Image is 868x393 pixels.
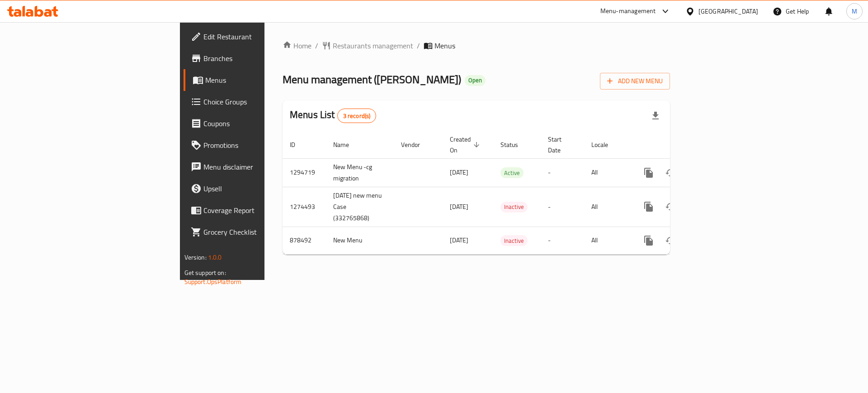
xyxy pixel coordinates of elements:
[450,166,468,178] span: [DATE]
[184,113,325,134] a: Coupons
[500,139,530,150] span: Status
[541,158,584,187] td: -
[184,178,325,199] a: Upsell
[290,108,376,123] h2: Menus List
[184,199,325,221] a: Coverage Report
[465,76,486,84] span: Open
[203,161,318,172] span: Menu disclaimer
[184,276,242,288] a: Support.OpsPlatform
[500,167,524,178] div: Active
[290,139,307,150] span: ID
[500,235,528,246] div: Inactive
[208,251,222,263] span: 1.0.0
[184,26,325,47] a: Edit Restaurant
[203,53,318,64] span: Branches
[500,168,524,178] span: Active
[184,69,325,91] a: Menus
[541,187,584,227] td: -
[322,40,413,51] a: Restaurants management
[591,139,620,150] span: Locale
[338,112,376,120] span: 3 record(s)
[203,227,318,237] span: Grocery Checklist
[631,131,732,159] th: Actions
[184,134,325,156] a: Promotions
[203,118,318,129] span: Coupons
[584,187,631,227] td: All
[645,105,666,127] div: Export file
[184,91,325,113] a: Choice Groups
[333,40,413,51] span: Restaurants management
[450,134,482,156] span: Created On
[203,31,318,42] span: Edit Restaurant
[184,221,325,243] a: Grocery Checklist
[500,236,528,246] span: Inactive
[326,227,394,254] td: New Menu
[326,187,394,227] td: [DATE] new menu Case (332765868)
[465,75,486,86] div: Open
[852,6,857,16] span: M
[203,140,318,151] span: Promotions
[283,69,461,90] span: Menu management ( [PERSON_NAME] )
[450,234,468,246] span: [DATE]
[203,205,318,216] span: Coverage Report
[333,139,361,150] span: Name
[434,40,455,51] span: Menus
[283,40,670,51] nav: breadcrumb
[638,162,660,184] button: more
[638,230,660,251] button: more
[203,183,318,194] span: Upsell
[698,6,758,16] div: [GEOGRAPHIC_DATA]
[184,267,226,279] span: Get support on:
[660,230,681,251] button: Change Status
[500,202,528,213] div: Inactive
[184,251,207,263] span: Version:
[660,162,681,184] button: Change Status
[607,76,663,87] span: Add New Menu
[184,156,325,178] a: Menu disclaimer
[417,40,420,51] li: /
[600,73,670,90] button: Add New Menu
[283,131,732,255] table: enhanced table
[548,134,573,156] span: Start Date
[584,158,631,187] td: All
[184,47,325,69] a: Branches
[401,139,432,150] span: Vendor
[205,75,318,85] span: Menus
[450,201,468,213] span: [DATE]
[541,227,584,254] td: -
[337,109,377,123] div: Total records count
[326,158,394,187] td: New Menu -cg migration
[638,196,660,218] button: more
[600,6,656,17] div: Menu-management
[584,227,631,254] td: All
[203,96,318,107] span: Choice Groups
[500,202,528,212] span: Inactive
[660,196,681,218] button: Change Status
